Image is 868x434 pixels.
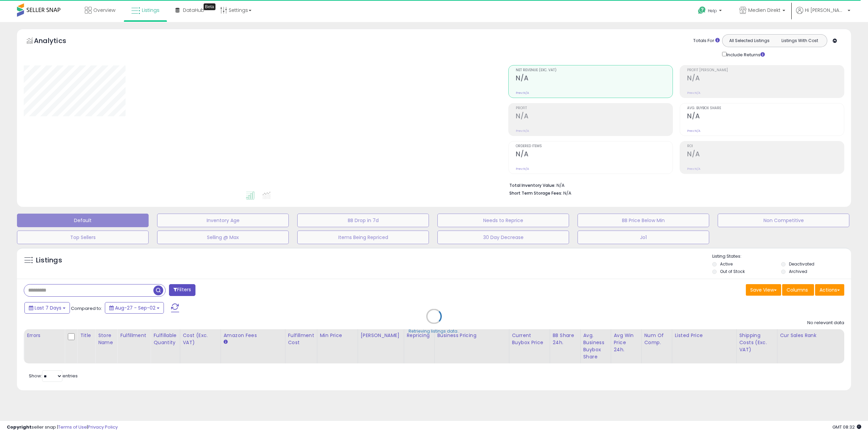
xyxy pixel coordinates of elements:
[698,6,706,15] i: Get Help
[516,112,673,121] h2: N/A
[516,150,673,159] h2: N/A
[687,74,844,83] h2: N/A
[687,144,844,148] span: ROI
[516,74,673,83] h2: N/A
[516,68,673,72] span: Net Revenue (Exc. VAT)
[516,144,673,148] span: Ordered Items
[297,231,429,244] button: Items Being Repriced
[805,7,846,14] span: Hi [PERSON_NAME]
[516,91,529,95] small: Prev: N/A
[796,7,850,22] a: Hi [PERSON_NAME]
[437,214,569,227] button: Needs to Reprice
[687,129,700,133] small: Prev: N/A
[687,106,844,110] span: Avg. Buybox Share
[34,36,79,47] h5: Analytics
[142,7,159,14] span: Listings
[204,3,215,10] div: Tooltip anchor
[183,7,204,14] span: DataHub
[578,214,709,227] button: BB Price Below Min
[509,181,839,189] li: N/A
[516,106,673,110] span: Profit
[437,231,569,244] button: 30 Day Decrease
[748,7,780,14] span: Medien Direkt
[687,167,700,171] small: Prev: N/A
[687,91,700,95] small: Prev: N/A
[708,8,717,14] span: Help
[17,214,149,227] button: Default
[687,150,844,159] h2: N/A
[687,112,844,121] h2: N/A
[509,190,562,196] b: Short Term Storage Fees:
[297,214,429,227] button: BB Drop in 7d
[157,231,289,244] button: Selling @ Max
[516,167,529,171] small: Prev: N/A
[718,214,849,227] button: Non Competitive
[687,68,844,72] span: Profit [PERSON_NAME]
[724,36,775,45] button: All Selected Listings
[17,231,149,244] button: Top Sellers
[693,38,720,44] div: Totals For
[774,36,825,45] button: Listings With Cost
[578,231,709,244] button: Jo1
[693,1,729,22] a: Help
[516,129,529,133] small: Prev: N/A
[157,214,289,227] button: Inventory Age
[93,7,115,14] span: Overview
[409,328,459,334] div: Retrieving listings data..
[717,51,773,58] div: Include Returns
[509,182,555,188] b: Total Inventory Value:
[563,190,571,196] span: N/A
